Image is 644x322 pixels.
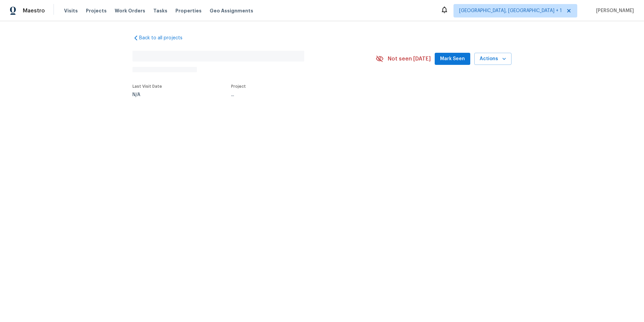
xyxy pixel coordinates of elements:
[175,7,202,14] span: Properties
[64,7,78,14] span: Visits
[153,8,167,13] span: Tasks
[231,84,246,88] span: Project
[132,92,162,97] div: N/A
[388,55,431,62] span: Not seen [DATE]
[480,55,506,63] span: Actions
[132,84,162,88] span: Last Visit Date
[440,55,465,63] span: Mark Seen
[474,53,512,65] button: Actions
[132,35,197,41] a: Back to all projects
[435,53,470,65] button: Mark Seen
[23,7,45,14] span: Maestro
[231,92,360,97] div: ...
[86,7,107,14] span: Projects
[459,7,562,14] span: [GEOGRAPHIC_DATA], [GEOGRAPHIC_DATA] + 1
[593,7,634,14] span: [PERSON_NAME]
[115,7,145,14] span: Work Orders
[210,7,253,14] span: Geo Assignments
